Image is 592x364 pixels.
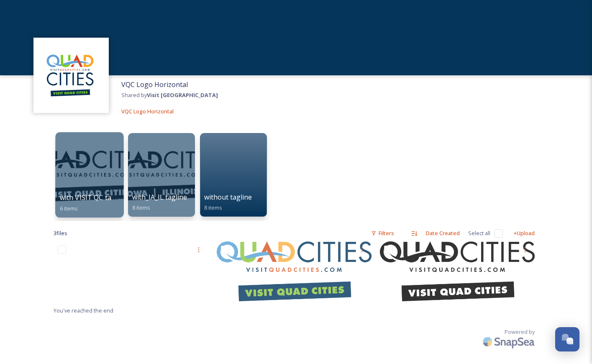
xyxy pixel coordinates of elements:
span: VQC Logo Horizontal [121,108,174,115]
a: without tagline8 items [197,129,269,217]
span: You've reached the end [54,307,113,314]
img: QCCVB_VISIT_horiz_logo_4c_tagline_.png [217,241,372,301]
div: Filters [367,225,398,241]
a: VQC Logo Horizontal [121,106,174,116]
a: with_IA_IL tagline8 items [126,129,197,217]
span: Powered by [505,328,535,336]
span: 8 items [204,204,222,211]
span: Shared by [121,91,218,99]
div: +Upload [510,225,539,241]
span: with VISIT QC tagline [59,193,127,202]
span: without tagline [204,192,252,202]
span: VQC Logo Horizontal [121,80,188,89]
img: QCCVB_VISIT_vert_logo_4c_tagline_122019.svg [38,42,105,109]
span: 6 items [59,204,78,212]
span: 3 file s [54,229,67,237]
span: Select all [468,229,490,237]
img: SnapSea Logo [480,332,539,351]
img: QCCVB_VISIT_horiz_logo_rev_tagline.png [54,241,208,301]
strong: Visit [GEOGRAPHIC_DATA] [147,91,218,99]
button: Open Chat [555,327,579,351]
span: 8 items [132,204,150,211]
img: QCCVB_VISIT_horiz_logo_BLACK_tagline_.png [380,241,535,301]
span: with_IA_IL tagline [132,192,187,202]
a: with VISIT QC tagline6 items [54,129,126,217]
div: Date Created [422,225,464,241]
